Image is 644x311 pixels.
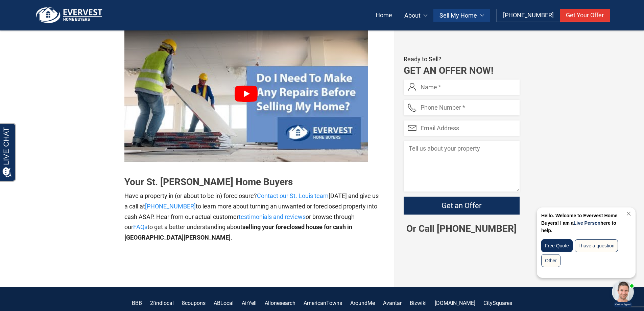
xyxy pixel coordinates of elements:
a: testimonials and reviews [239,213,306,220]
a: Home [369,9,398,22]
img: logo.png [34,7,105,24]
input: Name * [404,80,520,95]
a: 2findlocal [150,299,174,307]
a: Get Your Offer [560,9,610,22]
form: Contact form [404,80,520,223]
a: Avantar [383,299,402,307]
a: 8coupons [182,299,206,307]
a: Contact our St. Louis team [257,192,329,199]
a: AroundMe [350,299,375,307]
a: About [398,9,434,22]
iframe: Chat Invitation [529,206,637,308]
a: [PHONE_NUMBER] [145,203,196,210]
b: selling your foreclosed house for cash in [GEOGRAPHIC_DATA][PERSON_NAME] [124,223,352,241]
h2: Your St. [PERSON_NAME] Home Buyers [124,176,380,188]
a: FAQs [133,223,147,230]
h2: Get an Offer Now! [404,65,520,77]
a: ABLocal [214,299,234,307]
p: Or Call [PHONE_NUMBER] [404,223,520,235]
a: Sell My Home [433,9,490,22]
a: Allonesearch [265,299,295,307]
input: Email Address [404,120,520,136]
a: Bizwiki [410,299,427,307]
a: AmericanTowns [304,299,342,307]
input: Phone Number * [404,100,520,115]
a: BBB [132,299,142,307]
a: [PHONE_NUMBER] [497,9,560,22]
p: Have a property in (or about to be in) foreclosure? [DATE] and give us a call at to learn more ab... [124,191,380,243]
p: Ready to Sell? [404,54,520,65]
a: AirYell [242,299,257,307]
span: [PHONE_NUMBER] [503,12,554,19]
span: Opens a chat window [17,5,54,14]
input: Get an Offer [404,197,520,215]
a: [DOMAIN_NAME] [435,299,475,307]
a: CitySquares [483,299,512,307]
